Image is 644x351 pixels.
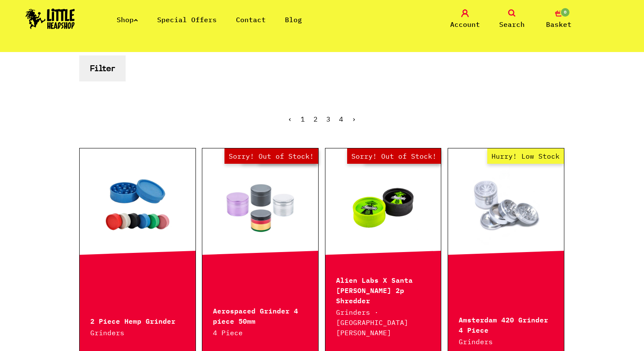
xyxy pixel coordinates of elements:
p: Grinders [459,336,553,347]
a: 0 Basket [538,9,580,29]
span: ‹ [288,115,292,123]
span: 1 [301,115,305,123]
span: Sorry! Out of Stock! [224,148,318,164]
a: 4 [339,115,343,123]
span: Basket [546,19,572,29]
a: Contact [236,15,266,24]
span: Account [450,19,480,29]
a: Special Offers [157,15,217,24]
p: Aerospaced Grinder 4 piece 50mm [213,305,308,325]
a: 2 [313,115,318,123]
a: Out of Stock Hurry! Low Stock Sorry! Out of Stock! [202,163,318,249]
a: Blog [285,15,302,24]
a: 3 [326,115,331,123]
p: Amsterdam 420 Grinder 4 Piece [459,314,553,334]
span: Search [499,19,525,29]
p: 4 Piece [213,328,308,338]
span: 0 [560,7,570,17]
a: Shop [117,15,138,24]
span: Hurry! Low Stock [487,148,564,164]
p: Grinders · [GEOGRAPHIC_DATA][PERSON_NAME] [336,307,431,338]
p: Alien Labs X Santa [PERSON_NAME] 2p Shredder [336,274,431,305]
button: Filter [79,55,126,81]
a: Hurry! Low Stock Sorry! Out of Stock! [325,163,441,249]
a: Next » [352,115,356,123]
img: Little Head Shop Logo [26,9,75,29]
span: Sorry! Out of Stock! [347,148,441,164]
a: Search [491,9,533,29]
p: Grinders [90,328,185,338]
li: « Previous [288,116,292,122]
p: 2 Piece Hemp Grinder [90,315,185,325]
a: Hurry! Low Stock [448,163,564,249]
